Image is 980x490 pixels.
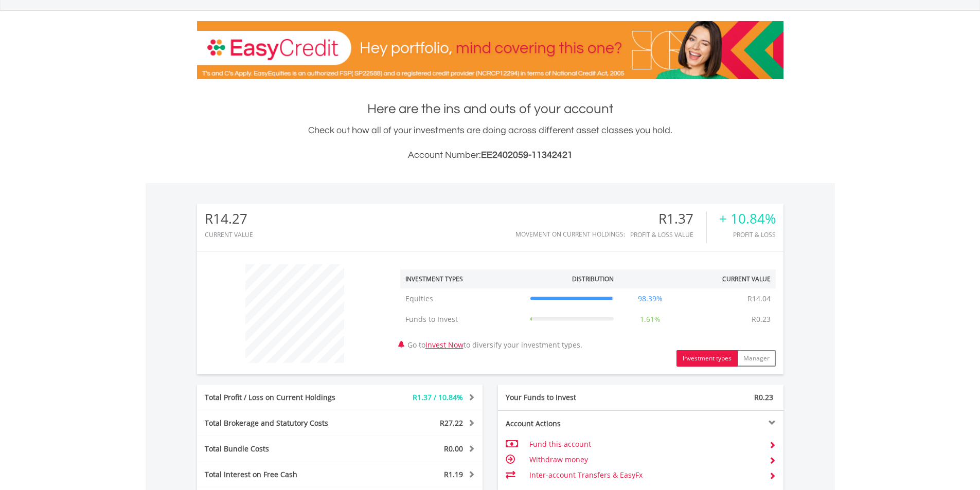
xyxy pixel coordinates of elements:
td: 98.39% [619,288,682,309]
div: CURRENT VALUE [205,231,253,238]
div: Profit & Loss Value [630,231,706,238]
div: R1.37 [630,211,706,226]
th: Investment Types [400,269,525,288]
button: Investment types [676,350,738,367]
td: R14.04 [742,288,776,309]
span: R27.22 [440,418,463,428]
h1: Here are the ins and outs of your account [197,100,783,118]
th: Current Value [682,269,776,288]
div: R14.27 [205,211,253,226]
button: Manager [737,350,776,367]
div: Go to to diversify your investment types. [393,259,783,367]
td: 1.61% [619,309,682,330]
td: Inter-account Transfers & EasyFx [529,467,760,483]
td: Withdraw money [529,452,760,467]
span: EE2402059-11342421 [481,150,573,160]
span: R1.37 / 10.84% [413,392,463,402]
div: Check out how all of your investments are doing across different asset classes you hold. [197,123,783,162]
div: Total Bundle Costs [197,444,364,454]
div: Total Interest on Free Cash [197,469,364,480]
span: R0.23 [754,392,773,402]
div: Total Profit / Loss on Current Holdings [197,392,364,403]
td: Fund this account [529,437,760,452]
div: Movement on Current Holdings: [515,231,625,238]
div: + 10.84% [719,211,776,226]
div: Account Actions [498,419,641,429]
h3: Account Number: [197,148,783,162]
div: Distribution [572,275,614,283]
span: R1.19 [444,469,463,479]
div: Total Brokerage and Statutory Costs [197,418,364,428]
td: Funds to Invest [400,309,525,330]
div: Profit & Loss [719,231,776,238]
a: Invest Now [425,340,464,350]
span: R0.00 [444,444,463,453]
img: EasyCredit Promotion Banner [197,21,783,79]
td: Equities [400,288,525,309]
td: R0.23 [746,309,776,330]
div: Your Funds to Invest [498,392,641,403]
